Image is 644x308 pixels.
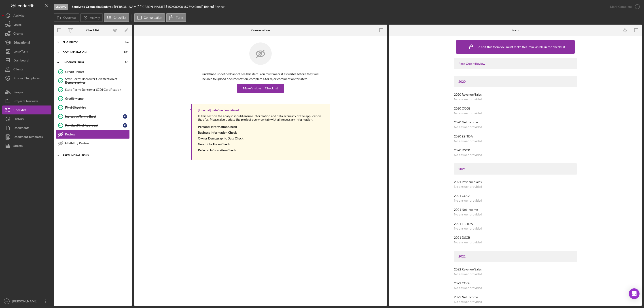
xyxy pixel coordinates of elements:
[104,13,129,22] button: Checklist
[166,13,186,22] button: Form
[454,97,482,101] div: No answer provided
[2,123,51,132] button: Documents
[202,72,319,82] p: undefined undefined cannot see this item. You must mark it as visible before they will be able to...
[2,29,51,38] button: Grants
[454,125,482,129] div: No answer provided
[454,236,577,239] div: 2021 DSCR
[56,67,130,76] a: Credit Report
[454,213,482,216] div: No answer provided
[56,121,130,130] a: Pending Final ApprovalSC
[512,28,519,32] div: Form
[2,297,51,306] button: SS[PERSON_NAME]
[454,148,577,152] div: 2020 DSCR
[454,272,482,276] div: No answer provided
[198,137,325,140] div: Owner Demographic Data Check
[63,16,76,19] label: Overview
[454,135,577,138] div: 2020 EBITDA
[2,132,51,141] button: Document Templates
[54,13,79,22] button: Overview
[13,132,43,142] div: Document Templates
[454,153,482,157] div: No answer provided
[2,38,51,47] button: Educational
[198,125,325,129] div: Personal Information Check
[90,16,100,19] label: Activity
[2,105,51,114] button: Checklist
[454,227,482,230] div: No answer provided
[454,286,482,290] div: No answer provided
[2,88,51,97] a: People
[251,28,270,32] div: Conversation
[201,5,225,8] div: | [Hidden] Review
[477,45,565,49] div: To edit this form you must make this item visible in the checklist
[65,141,129,145] div: Eligibility Review
[13,114,24,124] div: History
[65,88,129,91] div: State Form: Borrower SEDI Certification
[458,62,572,65] div: Post-Credit Review
[2,11,51,20] a: Activity
[65,133,129,136] div: Review
[176,16,183,19] label: Form
[65,115,123,118] div: Indicative Terms Sheet
[458,80,572,83] div: 2020
[193,5,201,8] div: 60 mo
[454,194,577,198] div: 2021 COGS
[13,123,29,133] div: Documents
[2,141,51,150] button: Sheets
[13,38,30,48] div: Educational
[63,41,117,44] div: Eligibility
[2,56,51,65] button: Dashboard
[134,13,165,22] button: Conversation
[144,16,162,19] label: Conversation
[121,51,129,54] div: 19 / 19
[13,97,38,107] div: Project Overview
[13,29,23,39] div: Grants
[2,74,51,83] button: Product Templates
[56,94,130,103] a: Credit Memo
[13,11,24,21] div: Activity
[454,120,577,124] div: 2020 Net Income
[454,93,577,96] div: 2020 Revenue/Sales
[63,51,117,54] div: Documentation
[2,65,51,74] button: Clients
[454,107,577,110] div: 2020 COGS
[237,84,284,93] button: Make Visible in Checklist
[198,148,325,152] div: Referral Information Check
[65,124,123,127] div: Pending Final Approval
[454,199,482,202] div: No answer provided
[458,255,572,258] div: 2022
[5,300,8,303] text: SS
[198,108,239,112] div: [Internal] undefined undefined
[198,114,325,125] div: In this section the analyst should ensure information and data accuracy of the application thus f...
[629,288,640,299] div: Open Intercom Messenger
[454,180,577,184] div: 2021 Revenue/Sales
[72,5,114,8] div: |
[2,20,51,29] button: Loans
[198,131,325,134] div: Business Information Check
[2,97,51,105] button: Project Overview
[56,139,130,148] a: Eligibility Review
[458,167,572,171] div: 2021
[184,5,193,8] div: 8.75 %
[2,114,51,123] button: History
[243,84,278,93] div: Make Visible in Checklist
[123,123,127,128] div: S C
[13,56,29,66] div: Dashboard
[2,47,51,56] button: Long-Term
[63,154,126,157] div: Prefunding Items
[13,47,28,57] div: Long-Term
[454,240,482,244] div: No answer provided
[165,5,184,8] div: $150,000.00
[454,268,577,271] div: 2022 Revenue/Sales
[454,295,577,299] div: 2022 Net Income
[11,297,40,307] div: [PERSON_NAME]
